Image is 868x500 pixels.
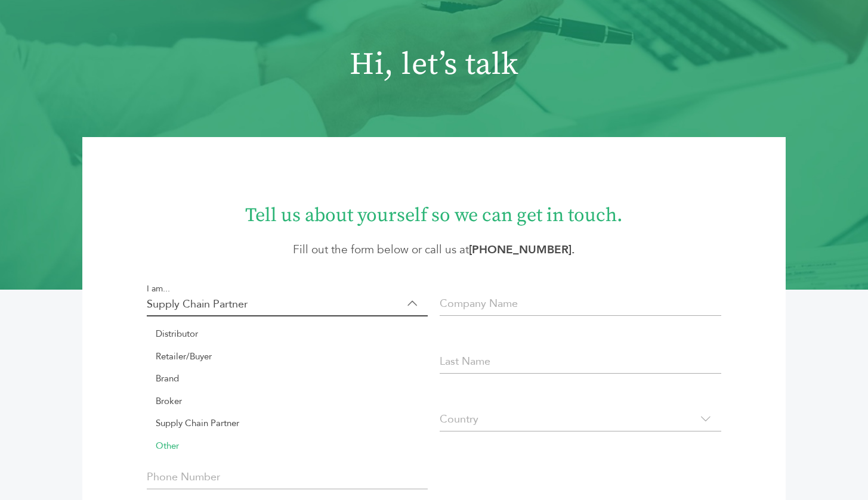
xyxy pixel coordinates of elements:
[147,345,428,368] span: Retailer/Buyer
[118,194,750,229] h1: Tell us about yourself so we can get in touch.
[147,434,428,457] span: Other
[147,292,428,316] span: Supply Chain Partner
[147,368,428,390] span: Brand
[50,46,819,83] h1: Hi, let’s talk
[440,353,490,369] label: Last Name
[147,469,220,485] label: Phone Number
[147,390,428,412] span: Broker
[118,241,750,259] p: Fill out the form below or call us at
[147,412,428,435] span: Supply Chain Partner
[147,323,428,346] span: Distributor
[469,242,572,257] a: [PHONE_NUMBER]
[147,282,170,296] label: I am...
[440,296,518,312] label: Company Name
[469,242,575,257] strong: .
